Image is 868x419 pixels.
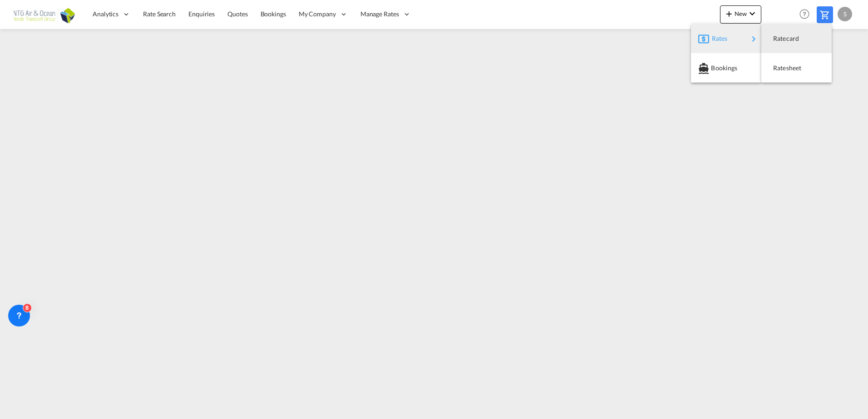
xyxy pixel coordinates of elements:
div: Ratesheet [769,57,824,79]
span: Ratesheet [773,59,783,77]
span: Ratecard [773,29,783,48]
button: Bookings [691,53,761,83]
md-icon: icon-chevron-right [748,34,759,44]
span: Rates [712,29,723,48]
span: Bookings [711,59,721,77]
div: Ratecard [769,27,824,50]
div: Bookings [698,57,754,79]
